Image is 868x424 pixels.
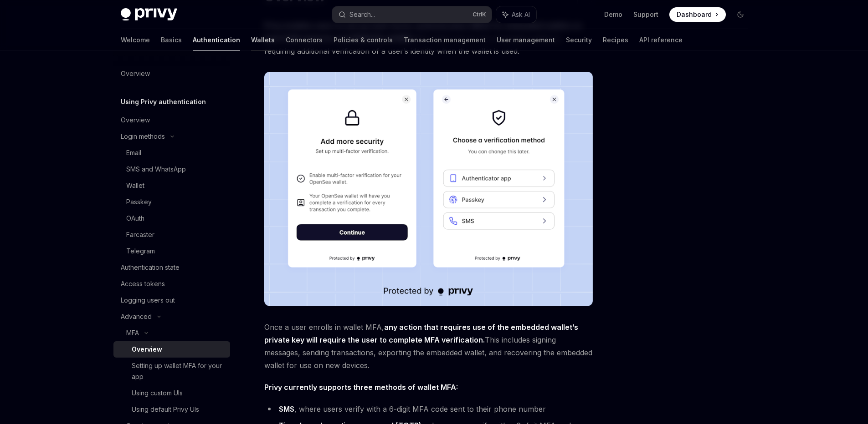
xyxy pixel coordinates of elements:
div: Passkey [126,197,152,207]
div: Telegram [126,246,155,257]
a: SMS and WhatsApp [113,161,230,177]
span: Dashboard [677,10,712,19]
div: Overview [132,344,162,355]
a: API reference [639,29,683,51]
a: Logging users out [113,292,230,308]
div: Overview [121,68,150,79]
h5: Using Privy authentication [121,96,206,107]
a: Passkey [113,194,230,210]
div: Using custom UIs [132,388,183,399]
div: Access tokens [121,278,165,289]
strong: Privy currently supports three methods of wallet MFA: [264,383,458,392]
a: Authentication state [113,259,230,276]
div: Login methods [121,131,165,142]
div: Authentication state [121,262,180,273]
a: Email [113,145,230,161]
div: Wallet [126,180,144,191]
div: Setting up wallet MFA for your app [132,360,225,382]
a: Policies & controls [334,29,393,51]
a: Setting up wallet MFA for your app [113,358,230,385]
button: Toggle dark mode [733,7,748,22]
a: Access tokens [113,276,230,292]
span: Ctrl K [473,11,486,18]
span: Ask AI [512,10,530,19]
a: Connectors [286,29,323,51]
a: Overview [113,341,230,358]
a: Using default Privy UIs [113,401,230,418]
a: Using custom UIs [113,385,230,401]
div: Search... [349,9,375,20]
a: Overview [113,66,230,82]
a: Farcaster [113,227,230,243]
div: MFA [126,328,139,338]
div: OAuth [126,213,144,224]
a: Telegram [113,243,230,259]
a: OAuth [113,210,230,227]
div: Email [126,147,141,158]
span: Once a user enrolls in wallet MFA, This includes signing messages, sending transactions, exportin... [264,321,593,372]
div: Farcaster [126,229,154,240]
img: dark logo [121,8,177,21]
div: Overview [121,115,150,126]
div: SMS and WhatsApp [126,164,186,175]
strong: any action that requires use of the embedded wallet’s private key will require the user to comple... [264,323,578,344]
li: , where users verify with a 6-digit MFA code sent to their phone number [264,403,593,415]
a: Demo [604,10,622,19]
a: Wallet [113,177,230,194]
div: Logging users out [121,295,175,306]
div: Advanced [121,311,152,322]
a: User management [497,29,555,51]
button: Ask AI [496,6,536,23]
a: Overview [113,112,230,128]
a: Authentication [193,29,240,51]
img: images/MFA.png [264,72,593,306]
a: Dashboard [669,7,726,22]
a: Transaction management [404,29,486,51]
a: Support [633,10,658,19]
div: Using default Privy UIs [132,404,199,415]
button: Search...CtrlK [332,6,492,23]
a: Recipes [603,29,628,51]
a: Wallets [251,29,275,51]
a: Welcome [121,29,150,51]
strong: SMS [279,404,294,414]
a: Basics [161,29,182,51]
a: Security [566,29,592,51]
